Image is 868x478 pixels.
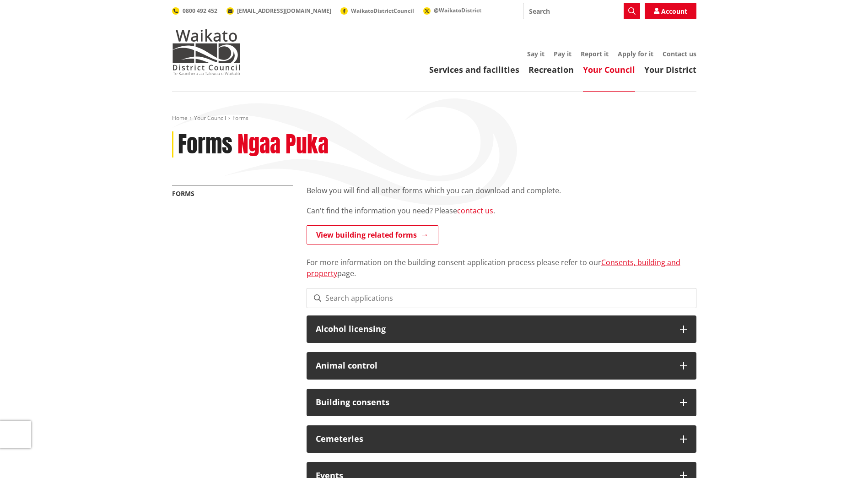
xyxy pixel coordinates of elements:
a: Home [172,114,188,122]
img: Waikato District Council - Te Kaunihera aa Takiwaa o Waikato [172,29,241,75]
h3: Cemeteries [316,435,671,444]
h1: Forms [178,131,232,158]
p: Can't find the information you need? Please . [307,205,696,216]
a: WaikatoDistrictCouncil [340,7,414,15]
a: Account [645,3,696,19]
a: Your Council [194,114,226,122]
span: @WaikatoDistrict [434,6,481,14]
h3: Building consents [316,398,671,407]
h3: Animal control [316,361,671,370]
a: Recreation [528,64,574,75]
a: Pay it [554,49,571,58]
a: Services and facilities [429,64,519,75]
a: Consents, building and property [307,257,680,278]
a: Contact us [663,49,696,58]
p: Below you will find all other forms which you can download and complete. [307,185,696,196]
a: @WaikatoDistrict [423,6,481,14]
a: 0800 492 452 [172,7,217,15]
span: WaikatoDistrictCouncil [351,7,414,15]
span: 0800 492 452 [183,7,217,15]
span: Forms [232,114,248,122]
a: Apply for it [618,49,653,58]
a: Report it [581,49,609,58]
h3: Alcohol licensing [316,325,671,334]
a: contact us [457,206,493,216]
input: Search input [523,3,640,19]
span: [EMAIL_ADDRESS][DOMAIN_NAME] [237,7,331,15]
p: For more information on the building consent application process please refer to our page. [307,246,696,279]
h2: Ngaa Puka [237,131,329,158]
a: Say it [527,49,545,58]
nav: breadcrumb [172,114,696,122]
a: Your District [644,64,696,75]
a: Your Council [583,64,635,75]
a: [EMAIL_ADDRESS][DOMAIN_NAME] [226,7,331,15]
a: Forms [172,189,194,198]
a: View building related forms [307,225,438,244]
input: Search applications [307,288,696,308]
